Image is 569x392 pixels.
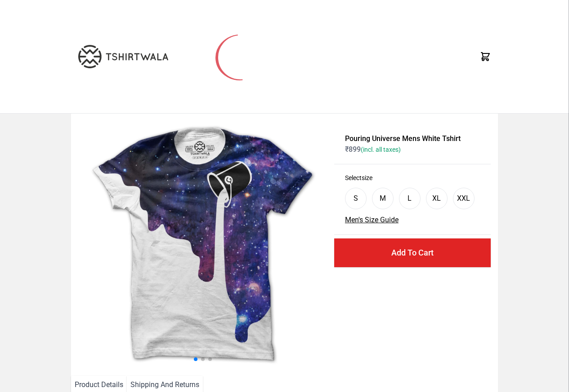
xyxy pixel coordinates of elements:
button: Men's Size Guide [345,215,399,225]
h1: Pouring Universe Mens White Tshirt [345,133,480,144]
span: (incl. all taxes) [361,146,401,153]
div: XL [432,193,441,204]
div: S [354,193,358,204]
div: XXL [457,193,470,204]
div: L [408,193,412,204]
span: ₹ 899 [345,145,401,154]
img: TW-LOGO-400-104.png [78,45,168,68]
button: Add To Cart [334,238,491,267]
div: M [380,193,386,204]
img: galaxy.jpg [78,121,327,369]
h3: Select size [345,173,480,182]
